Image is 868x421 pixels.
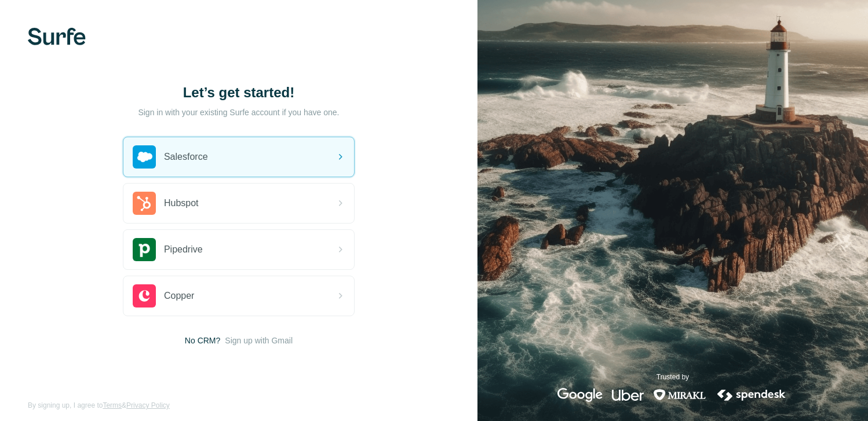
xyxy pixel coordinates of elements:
[164,150,208,164] span: Salesforce
[225,335,293,346] button: Sign up with Gmail
[185,335,220,346] span: No CRM?
[164,289,194,303] span: Copper
[653,388,706,402] img: mirakl's logo
[123,83,355,102] h1: Let’s get started!
[103,401,122,409] a: Terms
[133,192,156,215] img: hubspot's logo
[28,28,86,45] img: Surfe's logo
[164,243,203,257] span: Pipedrive
[716,388,787,402] img: spendesk's logo
[28,400,170,411] span: By signing up, I agree to &
[657,372,689,382] p: Trusted by
[557,388,603,402] img: google's logo
[612,388,644,402] img: uber's logo
[164,196,199,210] span: Hubspot
[133,284,156,307] img: copper's logo
[133,238,156,261] img: pipedrive's logo
[133,145,156,169] img: salesforce's logo
[126,401,170,409] a: Privacy Policy
[138,107,339,118] p: Sign in with your existing Surfe account if you have one.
